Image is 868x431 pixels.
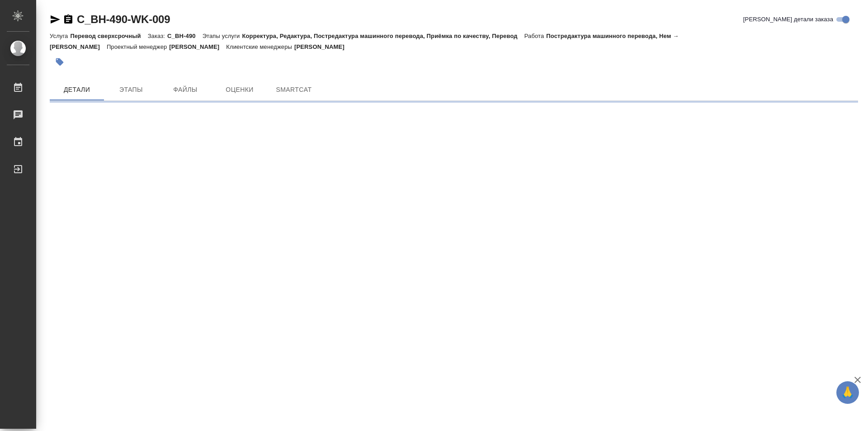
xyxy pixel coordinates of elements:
span: [PERSON_NAME] детали заказа [743,15,833,24]
span: Этапы [109,84,153,95]
p: [PERSON_NAME] [169,43,226,50]
span: 🙏 [840,383,855,402]
p: C_BH-490 [167,33,203,39]
p: Этапы услуги [203,33,242,39]
p: Перевод сверхсрочный [70,33,147,39]
p: Корректура, Редактура, Постредактура машинного перевода, Приёмка по качеству, Перевод [242,33,524,39]
span: Файлы [164,84,207,95]
p: Заказ: [148,33,167,39]
span: SmartCat [272,84,316,95]
span: Оценки [218,84,261,95]
a: C_BH-490-WK-009 [77,13,170,25]
p: Работа [524,33,547,39]
button: 🙏 [836,381,859,404]
span: Детали [55,84,99,95]
button: Скопировать ссылку для ЯМессенджера [50,14,61,25]
button: Добавить тэг [50,52,70,72]
button: Скопировать ссылку [63,14,74,25]
p: Проектный менеджер [107,43,169,50]
p: Клиентские менеджеры [226,43,294,50]
p: [PERSON_NAME] [294,43,351,50]
p: Услуга [50,33,70,39]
